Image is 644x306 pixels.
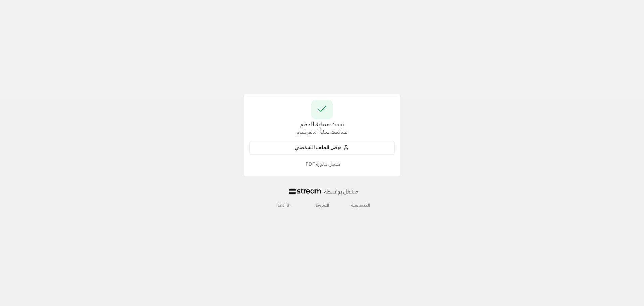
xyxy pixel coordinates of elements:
p: مشغل بواسطة [324,187,358,195]
div: نجحت عملية الدفع [249,119,395,129]
span: تحميل فاتورة PDF [306,161,340,167]
a: English [274,200,294,211]
a: الشروط [316,203,329,208]
a: الخصوصية [351,203,370,208]
button: تحميل فاتورة PDF [249,157,395,171]
div: لقد تمت عملية الدفع بنجاح [249,129,395,135]
button: عرض الملف الشخصي [249,141,395,155]
img: Logo [289,188,321,194]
